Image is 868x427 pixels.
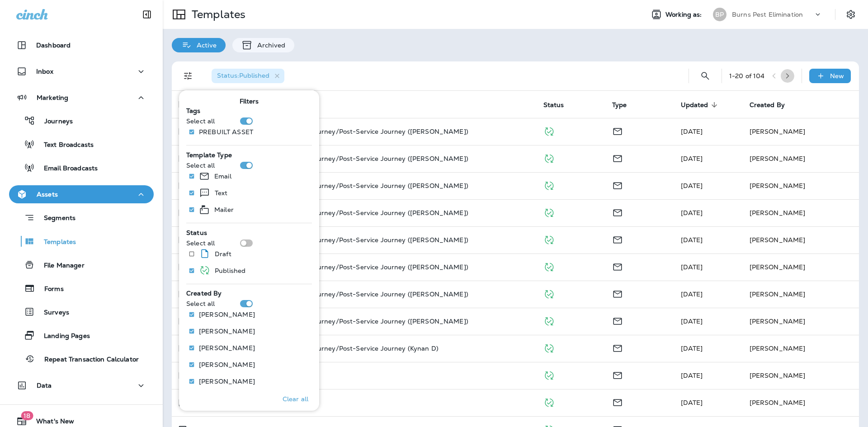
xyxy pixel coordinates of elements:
[742,389,859,416] td: [PERSON_NAME]
[681,101,708,109] span: Updated
[681,127,703,136] span: Anthony Olivias
[742,172,859,199] td: [PERSON_NAME]
[9,255,154,274] button: File Manager
[612,262,623,270] span: Email
[681,101,720,109] span: Updated
[253,42,285,49] p: Archived
[729,72,765,80] div: 1 - 20 of 104
[612,101,639,109] span: Type
[742,226,859,253] td: [PERSON_NAME]
[36,42,71,49] p: Dashboard
[543,371,555,379] span: Published
[681,155,703,163] span: Anthony Olivias
[186,300,215,307] p: Select all
[21,411,33,420] span: 18
[9,279,154,298] button: Forms
[134,5,160,23] button: Collapse Sidebar
[742,335,859,362] td: [PERSON_NAME]
[9,158,154,177] button: Email Broadcasts
[830,72,844,80] p: New
[37,94,68,101] p: Marketing
[35,332,90,341] p: Landing Pages
[612,101,627,109] span: Type
[9,89,154,107] button: Marketing
[742,118,859,145] td: [PERSON_NAME]
[188,8,245,21] p: Templates
[612,154,623,162] span: Email
[612,289,623,297] span: Email
[279,388,312,411] button: Clear all
[612,316,623,324] span: Email
[226,263,468,272] p: /Salespeople Post-Service Journey/Post-Service Journey ([PERSON_NAME])
[681,344,703,352] span: Anthony Olivias
[612,208,623,216] span: Email
[226,208,468,217] p: /Salespeople Post-Service Journey/Post-Service Journey ([PERSON_NAME])
[37,382,52,389] p: Data
[742,199,859,226] td: [PERSON_NAME]
[543,101,576,109] span: Status
[9,36,154,54] button: Dashboard
[212,69,284,83] div: Status:Published
[612,181,623,189] span: Email
[186,162,215,169] p: Select all
[9,302,154,321] button: Surveys
[186,151,232,159] span: Template Type
[612,127,623,135] span: Email
[226,235,468,244] p: /Salespeople Post-Service Journey/Post-Service Journey ([PERSON_NAME])
[742,253,859,281] td: [PERSON_NAME]
[199,311,255,318] p: [PERSON_NAME]
[9,208,154,227] button: Segments
[9,349,154,368] button: Repeat Transaction Calculator
[226,344,439,353] p: /Salespeople Post-Service Journey/Post-Service Journey (Kynan D)
[9,111,154,130] button: Journeys
[186,289,222,297] span: Created By
[214,206,234,213] p: Mailer
[35,117,73,126] p: Journeys
[215,250,231,258] p: Draft
[179,67,197,85] button: Filters
[215,267,245,274] p: Published
[9,326,154,345] button: Landing Pages
[35,262,85,270] p: File Manager
[240,98,259,105] span: Filters
[681,236,703,244] span: Anthony Olivias
[543,343,555,352] span: Published
[9,185,154,203] button: Assets
[612,235,623,243] span: Email
[681,399,703,407] span: Anthony Olivias
[35,238,76,247] p: Templates
[226,290,468,299] p: /Salespeople Post-Service Journey/Post-Service Journey ([PERSON_NAME])
[36,68,53,75] p: Inbox
[742,281,859,308] td: [PERSON_NAME]
[543,181,555,189] span: Published
[9,232,154,251] button: Templates
[9,62,154,80] button: Inbox
[543,208,555,216] span: Published
[665,11,704,19] span: Working as:
[37,191,58,198] p: Assets
[750,101,797,109] span: Created By
[9,376,154,394] button: Data
[199,128,253,136] p: PREBUILT ASSET
[217,71,269,80] span: Status : Published
[750,101,785,109] span: Created By
[192,42,217,49] p: Active
[732,11,803,18] p: Burns Pest Elimination
[186,107,201,115] span: Tags
[199,361,255,368] p: [PERSON_NAME]
[681,317,703,325] span: Anthony Olivias
[35,285,64,294] p: Forms
[199,344,255,352] p: [PERSON_NAME]
[179,85,319,411] div: Filters
[226,181,468,190] p: /Salespeople Post-Service Journey/Post-Service Journey ([PERSON_NAME])
[543,235,555,243] span: Published
[543,398,555,406] span: Published
[9,135,154,154] button: Text Broadcasts
[612,343,623,352] span: Email
[681,371,703,380] span: Anthony Olivias
[35,309,69,317] p: Surveys
[713,8,726,21] div: BP
[35,214,75,223] p: Segments
[35,356,139,364] p: Repeat Transaction Calculator
[226,154,468,163] p: /Salespeople Post-Service Journey/Post-Service Journey ([PERSON_NAME])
